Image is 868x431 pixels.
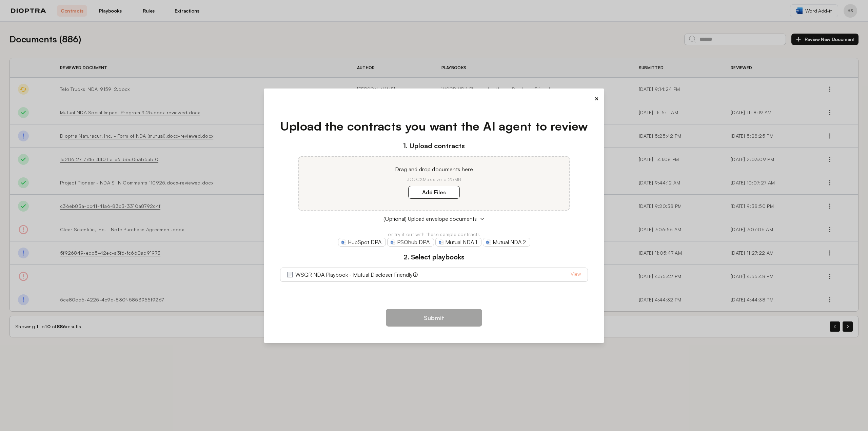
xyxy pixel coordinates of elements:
button: Submit [386,309,482,327]
h1: Upload the contracts you want the AI agent to review [280,117,588,135]
button: × [594,94,599,103]
label: Add Files [408,186,460,199]
a: Mutual NDA 2 [483,238,530,247]
p: .DOCX Max size of 25MB [307,176,561,183]
p: or try it out with these sample contracts [280,231,588,238]
a: View [571,271,581,279]
h3: 1. Upload contracts [280,141,588,151]
button: (Optional) Upload envelope documents [280,215,588,223]
span: (Optional) Upload envelope documents [383,215,477,223]
a: HubSpot DPA [338,238,386,247]
p: Drag and drop documents here [307,165,561,173]
a: Mutual NDA 1 [435,238,481,247]
label: WSGR NDA Playbook - Mutual Discloser Friendly [295,271,413,279]
a: PSOhub DPA [387,238,434,247]
h3: 2. Select playbooks [280,252,588,262]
